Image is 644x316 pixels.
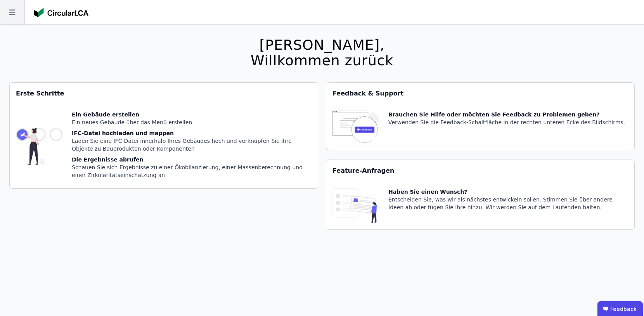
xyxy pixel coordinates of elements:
img: Concular [34,8,88,17]
div: Brauchen Sie Hilfe oder möchten Sie Feedback zu Problemen geben? [388,111,625,118]
div: Die Ergebnisse abrufen [72,156,312,163]
div: Erste Schritte [10,83,318,104]
img: feedback-icon-HCTs5lye.svg [332,111,379,144]
div: Ein Gebäude erstellen [72,111,312,118]
div: Entscheiden Sie, was wir als nächstes entwickeln sollen. Stimmen Sie über andere Ideen ab oder fü... [388,196,628,211]
div: IFC-Datei hochladen und mappen [72,129,312,137]
div: Verwenden Sie die Feedback-Schaltfläche in der rechten unteren Ecke des Bildschirms. [388,118,625,126]
div: Laden Sie eine IFC-Datei innerhalb Ihres Gebäudes hoch und verknüpfen Sie ihre Objekte zu Bauprod... [72,137,312,153]
div: Feedback & Support [326,83,634,104]
img: getting_started_tile-DrF_GRSv.svg [16,111,62,182]
img: feature_request_tile-UiXE1qGU.svg [332,188,379,223]
div: Haben Sie einen Wunsch? [388,188,628,196]
div: [PERSON_NAME], [251,37,393,53]
div: Feature-Anfragen [326,160,634,182]
div: Willkommen zurück [251,53,393,68]
div: Ein neues Gebäude über das Menü erstellen [72,118,312,126]
div: Schauen Sie sich Ergebnisse zu einer Ökobilanzierung, einer Massenberechnung und einer Zirkularit... [72,163,312,179]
